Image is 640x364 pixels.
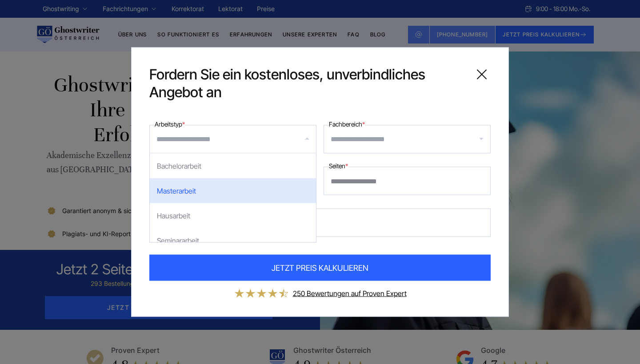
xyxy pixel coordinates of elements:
label: Fachbereich [329,119,365,130]
span: Fordern Sie ein kostenloses, unverbindliches Angebot an [149,66,466,101]
span: JETZT PREIS KALKULIEREN [272,262,368,274]
div: Seminararbeit [150,228,316,253]
a: 250 Bewertungen auf Proven Expert [293,289,407,298]
label: Seiten [329,161,348,171]
div: Masterarbeit [150,178,316,203]
div: Hausarbeit [150,203,316,228]
div: Bachelorarbeit [150,154,316,178]
label: Arbeitstyp [155,119,185,130]
button: JETZT PREIS KALKULIEREN [149,255,491,281]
